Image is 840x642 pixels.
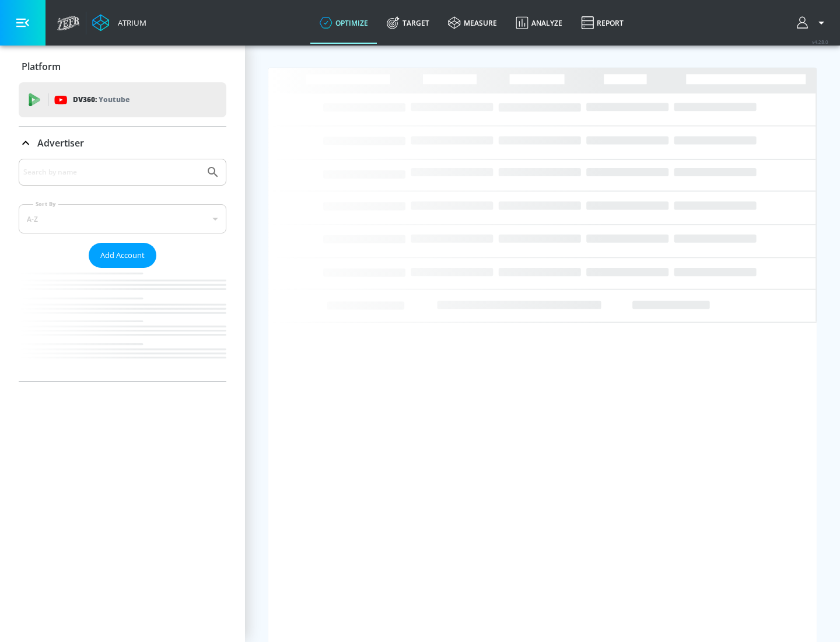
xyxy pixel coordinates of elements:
[99,93,129,106] p: Youtube
[22,60,61,73] p: Platform
[506,2,572,44] a: Analyze
[37,137,84,149] p: Advertiser
[19,268,226,381] nav: list of Advertiser
[100,249,145,262] span: Add Account
[19,50,226,83] div: Platform
[92,14,146,32] a: Atrium
[439,2,506,44] a: measure
[19,159,226,381] div: Advertiser
[377,2,439,44] a: Target
[23,165,200,180] input: Search by name
[113,18,146,28] div: Atrium
[19,82,226,117] div: DV360: Youtube
[89,243,156,268] button: Add Account
[572,2,633,44] a: Report
[812,39,828,45] span: v 4.28.0
[33,200,58,208] label: Sort By
[73,93,129,106] p: DV360:
[310,2,377,44] a: optimize
[19,204,226,233] div: A-Z
[19,127,226,159] div: Advertiser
